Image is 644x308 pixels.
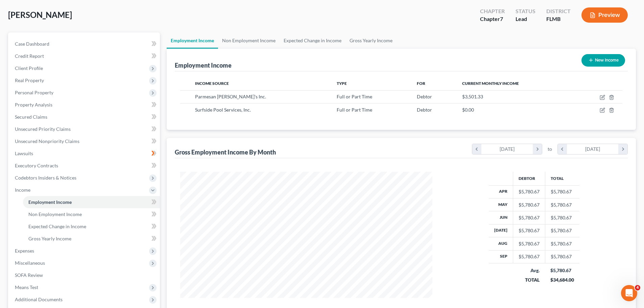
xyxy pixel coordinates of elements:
a: Employment Income [23,196,160,208]
a: Property Analysis [9,99,160,111]
div: Chapter [480,7,505,15]
th: Aug [489,237,513,250]
span: For [417,81,425,86]
span: Property Analysis [15,102,52,108]
a: Non Employment Income [218,32,280,49]
div: Lead [516,15,535,23]
div: District [546,7,571,15]
div: $5,780.67 [550,267,574,274]
span: [PERSON_NAME] [8,10,72,20]
div: Employment Income [175,61,232,69]
iframe: Intercom live chat [621,285,637,301]
a: Credit Report [9,50,160,62]
i: chevron_left [472,144,481,154]
span: $0.00 [462,107,474,113]
div: Gross Employment Income By Month [175,148,276,156]
span: Unsecured Nonpriority Claims [15,138,79,144]
a: Expected Change in Income [280,32,345,49]
div: Avg. [518,267,540,274]
span: Surfside Pool Services, Inc. [195,107,251,113]
th: Total [545,172,579,185]
th: Apr [489,185,513,198]
div: [DATE] [481,144,533,154]
span: Unsecured Priority Claims [15,126,71,132]
button: New Income [581,54,625,67]
span: Expenses [15,248,34,254]
span: Gross Yearly Income [28,236,71,241]
div: $5,780.67 [519,240,540,247]
span: SOFA Review [15,272,43,278]
div: $5,780.67 [519,253,540,260]
div: Status [516,7,535,15]
div: TOTAL [518,277,540,283]
td: $5,780.67 [545,224,579,237]
a: Gross Yearly Income [345,32,397,49]
td: $5,780.67 [545,185,579,198]
span: Lawsuits [15,150,33,156]
td: $5,780.67 [545,237,579,250]
button: Preview [581,7,628,23]
span: Miscellaneous [15,260,45,266]
span: Credit Report [15,53,44,59]
a: Executory Contracts [9,160,160,172]
th: May [489,198,513,211]
a: Lawsuits [9,147,160,160]
span: Executory Contracts [15,163,58,168]
span: Full or Part Time [337,107,372,113]
span: Income Source [195,81,229,86]
a: Gross Yearly Income [23,233,160,245]
span: Debtor [417,107,432,113]
a: Non Employment Income [23,208,160,220]
span: Type [337,81,347,86]
span: Current Monthly Income [462,81,519,86]
span: Non Employment Income [28,211,82,217]
a: Unsecured Priority Claims [9,123,160,135]
span: Debtor [417,94,432,99]
a: Expected Change in Income [23,220,160,233]
span: to [548,146,552,152]
div: $5,780.67 [519,214,540,221]
span: Additional Documents [15,297,63,302]
th: Debtor [513,172,545,185]
i: chevron_right [533,144,542,154]
td: $5,780.67 [545,250,579,263]
span: Employment Income [28,199,72,205]
span: Expected Change in Income [28,223,86,229]
a: Employment Income [167,32,218,49]
a: Secured Claims [9,111,160,123]
i: chevron_right [618,144,627,154]
span: Real Property [15,77,44,83]
span: Case Dashboard [15,41,49,47]
span: Codebtors Insiders & Notices [15,175,76,181]
div: Chapter [480,15,505,23]
th: Jun [489,211,513,224]
a: SOFA Review [9,269,160,281]
span: Client Profile [15,65,43,71]
div: FLMB [546,15,571,23]
span: Income [15,187,30,193]
td: $5,780.67 [545,211,579,224]
a: Unsecured Nonpriority Claims [9,135,160,147]
th: [DATE] [489,224,513,237]
span: Secured Claims [15,114,47,120]
span: 4 [635,285,640,290]
td: $5,780.67 [545,198,579,211]
span: $3,501.33 [462,94,483,99]
span: Means Test [15,284,38,290]
span: Parmesan [PERSON_NAME]'s Inc. [195,94,266,99]
div: [DATE] [567,144,619,154]
span: Full or Part Time [337,94,372,99]
div: $5,780.67 [519,227,540,234]
div: $34,684.00 [550,277,574,283]
a: Case Dashboard [9,38,160,50]
div: $5,780.67 [519,188,540,195]
div: $5,780.67 [519,202,540,208]
span: 7 [500,16,503,22]
i: chevron_left [558,144,567,154]
span: Personal Property [15,90,53,95]
th: Sep [489,250,513,263]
